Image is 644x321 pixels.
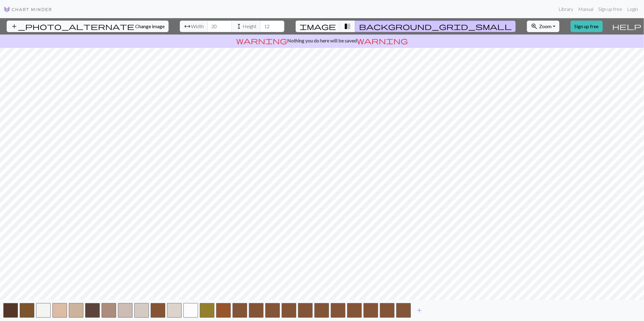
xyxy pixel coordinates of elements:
[609,18,644,35] button: Help
[412,305,427,316] button: Add color
[235,22,243,31] span: height
[576,3,596,15] a: Manual
[191,23,204,30] span: Width
[236,36,287,45] span: warning
[359,22,512,31] span: background_grid_small
[531,22,538,31] span: zoom_in
[344,22,351,31] span: transition_fade
[184,22,191,31] span: arrow_range
[539,23,552,29] span: Zoom
[4,6,52,13] img: Logo
[300,22,336,31] span: image
[11,22,134,31] span: add_photo_alternate
[2,37,642,44] p: Nothing you do here will be saved
[596,3,625,15] a: Sign up free
[556,3,576,15] a: Library
[527,21,559,32] button: Zoom
[625,3,640,15] a: Login
[416,306,423,315] span: add
[612,22,641,31] span: help
[135,23,165,29] span: Change image
[571,21,603,32] a: Sign up free
[357,36,408,45] span: warning
[243,23,257,30] span: Height
[7,21,169,32] button: Change image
